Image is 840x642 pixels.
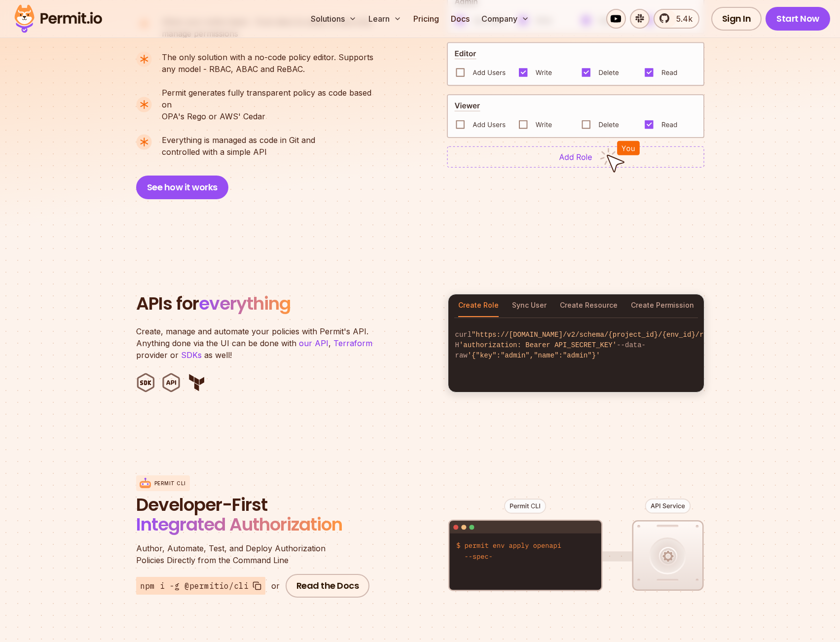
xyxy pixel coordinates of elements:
[409,9,443,29] a: Pricing
[271,580,280,592] div: or
[136,577,265,595] button: npm i -g @permitio/cli
[154,480,186,487] p: Permit CLI
[299,338,329,348] a: our API
[365,9,405,29] button: Learn
[472,331,724,339] span: "https://[DOMAIN_NAME]/v2/schema/{project_id}/{env_id}/roles"
[162,134,315,146] span: Everything is managed as code in Git and
[654,9,699,29] a: 5.4k
[333,338,372,348] a: Terraform
[670,13,693,25] span: 5.4k
[448,322,704,369] code: curl -H --data-raw
[162,87,382,110] span: Permit generates fully transparent policy as code based on
[136,176,228,199] button: See how it works
[136,542,373,554] span: Author, Automate, Test, and Deploy Authorization
[631,294,694,317] button: Create Permission
[447,9,474,29] a: Docs
[136,294,436,314] h2: APIs for
[162,87,382,122] p: OPA's Rego or AWS' Cedar
[458,294,499,317] button: Create Role
[766,7,830,31] a: Start Now
[140,580,249,592] span: npm i -g @permitio/cli
[199,291,291,316] span: everything
[10,2,107,36] img: Permit logo
[711,7,762,31] a: Sign In
[560,294,618,317] button: Create Resource
[136,512,342,537] span: Integrated Authorization
[136,495,373,515] span: Developer-First
[162,51,373,75] p: any model - RBAC, ABAC and ReBAC.
[136,325,383,361] p: Create, manage and automate your policies with Permit's API. Anything done via the UI can be done...
[512,294,547,317] button: Sync User
[136,542,373,566] p: Policies Directly from the Command Line
[307,9,361,29] button: Solutions
[468,352,600,359] span: '{"key":"admin","name":"admin"}'
[162,134,315,158] p: controlled with a simple API
[477,9,533,29] button: Company
[162,51,373,63] span: The only solution with a no-code policy editor. Supports
[286,574,370,598] a: Read the Docs
[459,341,617,349] span: 'authorization: Bearer API_SECRET_KEY'
[181,350,202,360] a: SDKs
